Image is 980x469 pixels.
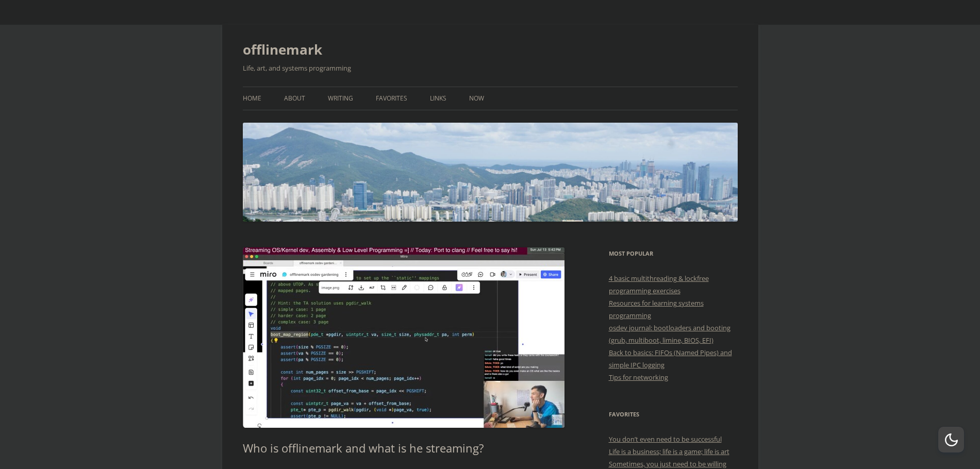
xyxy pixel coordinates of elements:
[609,373,668,382] a: Tips for networking
[284,87,305,110] a: About
[243,62,738,74] h2: Life, art, and systems programming
[243,87,261,110] a: Home
[609,323,730,345] a: osdev journal: bootloaders and booting (grub, multiboot, limine, BIOS, EFI)
[609,434,722,444] a: You don’t even need to be successful
[243,441,565,455] h1: Who is offlinemark and what is he streaming?
[328,87,353,110] a: Writing
[609,459,726,468] a: Sometimes, you just need to be willing
[609,348,732,370] a: Back to basics: FIFOs (Named Pipes) and simple IPC logging
[609,447,729,456] a: Life is a business; life is a game; life is art
[609,274,709,295] a: 4 basic multithreading & lockfree programming exercises
[430,87,446,110] a: Links
[609,298,704,320] a: Resources for learning systems programming
[469,87,484,110] a: Now
[609,247,738,260] h3: Most Popular
[376,87,407,110] a: Favorites
[243,37,322,62] a: offlinemark
[243,123,738,222] img: offlinemark
[609,408,738,421] h3: Favorites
